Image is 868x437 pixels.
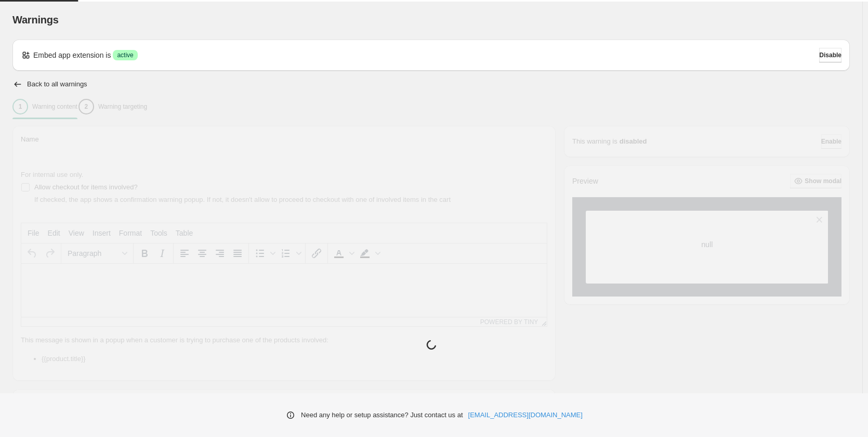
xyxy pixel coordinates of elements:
button: Disable [819,48,841,62]
p: Embed app extension is [33,50,111,60]
h2: Back to all warnings [27,80,87,88]
a: [EMAIL_ADDRESS][DOMAIN_NAME] [468,410,583,420]
span: active [117,51,133,59]
span: Warnings [12,14,59,25]
span: Disable [819,51,841,59]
